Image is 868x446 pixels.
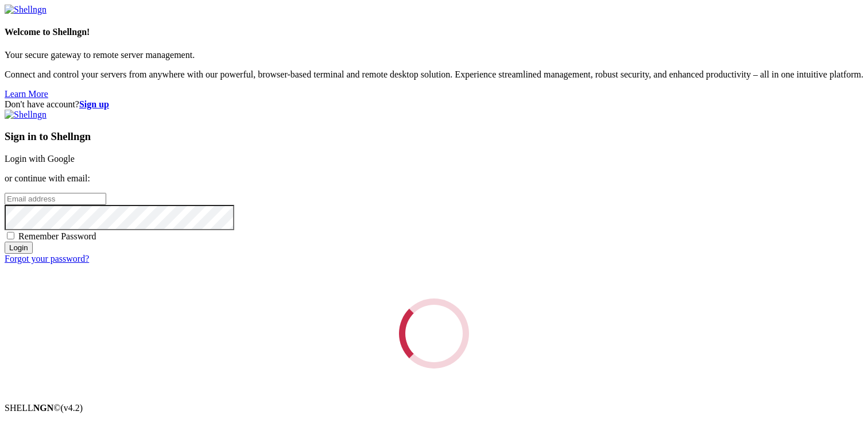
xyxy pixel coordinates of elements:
[5,5,46,15] img: Shellngn
[61,403,83,413] span: 4.2.0
[33,403,54,413] b: NGN
[79,99,109,109] a: Sign up
[393,293,475,375] div: Loading...
[5,254,89,263] a: Forgot your password?
[7,232,14,239] input: Remember Password
[18,231,96,241] span: Remember Password
[5,242,33,254] input: Login
[5,89,48,99] a: Learn More
[5,193,106,205] input: Email address
[5,69,863,80] p: Connect and control your servers from anywhere with our powerful, browser-based terminal and remo...
[5,99,863,110] div: Don't have account?
[5,27,863,37] h4: Welcome to Shellngn!
[5,130,863,143] h3: Sign in to Shellngn
[5,154,75,164] a: Login with Google
[5,403,83,413] span: SHELL ©
[5,110,46,120] img: Shellngn
[5,50,863,60] p: Your secure gateway to remote server management.
[5,173,863,184] p: or continue with email:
